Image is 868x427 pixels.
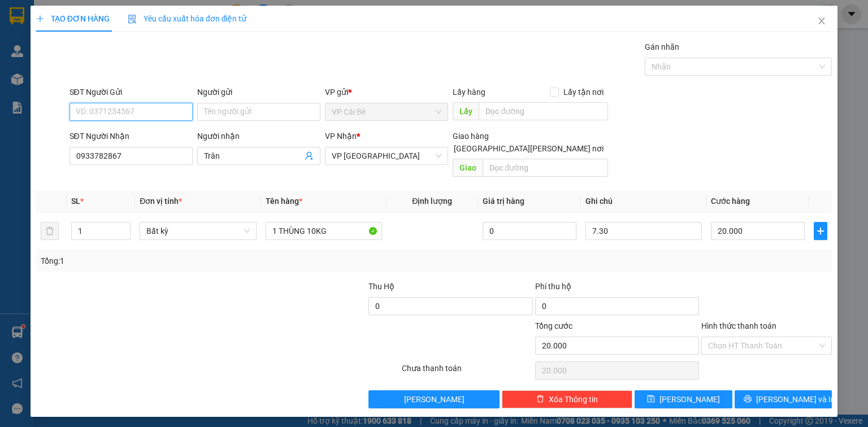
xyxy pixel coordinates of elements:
span: Tên hàng [266,197,302,206]
div: 1.430.000 [35,59,54,73]
span: [GEOGRAPHIC_DATA][PERSON_NAME] nơi [449,142,608,155]
span: SL [71,197,80,206]
button: plus [814,222,827,240]
span: Lấy hàng [453,88,485,97]
div: VP gửi [325,86,448,98]
div: Tổng phải thu : [10,59,35,102]
label: Gán nhãn [645,42,679,51]
span: Giá trị hàng [483,197,524,206]
span: Lấy [453,102,479,120]
input: Dọc đường [483,159,608,177]
span: Đơn vị tính [140,197,182,206]
div: VND [54,59,72,73]
div: 30.000 [35,30,54,45]
span: Xóa Thông tin [549,393,598,406]
span: Cước hàng [711,197,750,206]
span: Tổng cước [535,321,572,330]
div: Tổng: 1 [41,255,336,267]
span: printer [744,395,752,404]
span: close [817,16,826,25]
div: Thu hộ : [85,30,110,59]
span: Lấy tận nơi [559,86,608,98]
div: SĐT Người Nhận [70,130,193,142]
span: plus [814,226,827,236]
input: Ghi Chú [585,222,702,240]
img: icon [128,15,137,24]
span: 1 [88,6,93,16]
div: Chưa : [10,30,35,45]
div: SĐT Người Gửi [70,86,193,98]
input: VD: Bàn, Ghế [266,222,382,240]
span: 30.000 [162,6,189,16]
input: Dọc đường [479,102,608,120]
span: VP Sài Gòn [332,147,441,164]
div: Người gửi [197,86,320,98]
button: save[PERSON_NAME] [635,390,732,408]
span: Tổng cộng [8,6,51,16]
span: plus [36,15,44,23]
label: Hình thức thanh toán [701,321,776,330]
button: delete [41,222,59,240]
span: Giao hàng [453,132,489,141]
div: Chưa thanh toán [401,362,533,382]
span: Bất kỳ [146,223,249,239]
span: [PERSON_NAME] [659,393,720,406]
span: VP Cái Bè [332,103,441,120]
div: VND [54,30,72,45]
th: Ghi chú [581,190,706,212]
span: [PERSON_NAME] [404,393,465,406]
div: Phí thu hộ [535,280,699,297]
button: Close [806,6,837,37]
span: Giao [453,159,483,177]
span: Thu Hộ [368,282,394,291]
button: deleteXóa Thông tin [502,390,632,408]
span: Yêu cầu xuất hóa đơn điện tử [128,14,247,23]
button: printer[PERSON_NAME] và In [735,390,832,408]
span: Định lượng [412,197,452,206]
span: [PERSON_NAME] và In [756,393,835,406]
span: delete [536,395,544,404]
span: user-add [305,151,314,160]
button: [PERSON_NAME] [368,390,499,408]
div: Người nhận [197,130,320,142]
div: 1.400.000 [110,30,128,45]
span: TẠO ĐƠN HÀNG [36,14,110,23]
span: save [647,395,655,404]
div: VND [128,30,147,45]
input: 0 [483,222,576,240]
span: VP Nhận [325,132,357,141]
